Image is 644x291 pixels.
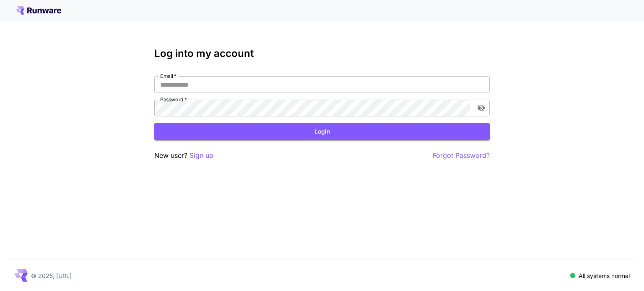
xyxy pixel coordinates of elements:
[579,271,630,280] p: All systems normal
[160,72,177,80] label: Email
[154,150,213,161] p: New user?
[31,271,72,280] p: © 2025, [URL]
[154,123,490,140] button: Login
[154,48,490,59] h3: Log into my account
[433,150,490,161] button: Forgot Password?
[160,96,187,103] label: Password
[474,100,489,116] button: toggle password visibility
[190,150,213,161] button: Sign up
